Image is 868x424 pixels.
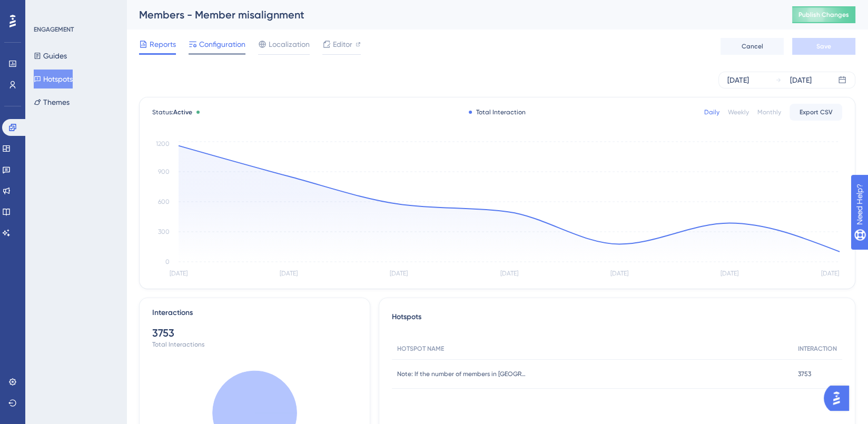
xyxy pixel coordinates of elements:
[469,108,526,116] div: Total Interaction
[25,3,66,15] span: Need Help?
[199,38,245,51] span: Configuration
[721,270,738,277] tspan: [DATE]
[392,311,421,330] span: Hotspots
[158,198,170,205] tspan: 600
[152,307,193,319] div: Interactions
[800,108,833,116] span: Export CSV
[798,11,849,19] span: Publish Changes
[34,25,74,34] div: ENGAGEMENT
[792,6,855,23] button: Publish Changes
[728,108,749,116] div: Weekly
[34,93,70,112] button: Themes
[150,38,176,51] span: Reports
[158,228,170,235] tspan: 300
[792,38,855,55] button: Save
[798,344,837,353] span: INTERACTION
[152,108,192,116] span: Status:
[34,46,67,65] button: Guides
[269,38,310,51] span: Localization
[333,38,352,51] span: Editor
[821,270,839,277] tspan: [DATE]
[742,42,763,51] span: Cancel
[790,104,842,121] button: Export CSV
[397,344,444,353] span: HOTSPOT NAME
[158,168,170,175] tspan: 900
[757,108,781,116] div: Monthly
[390,270,408,277] tspan: [DATE]
[165,258,170,265] tspan: 0
[798,370,811,378] span: 3753
[704,108,719,116] div: Daily
[727,74,749,86] div: [DATE]
[34,70,73,88] button: Hotspots
[280,270,298,277] tspan: [DATE]
[500,270,518,277] tspan: [DATE]
[173,109,192,116] span: Active
[816,42,831,51] span: Save
[790,74,812,86] div: [DATE]
[170,270,188,277] tspan: [DATE]
[156,140,170,147] tspan: 1200
[721,38,784,55] button: Cancel
[610,270,628,277] tspan: [DATE]
[397,370,529,378] span: Note: If the number of members in [GEOGRAPHIC_DATA] CONNECT is HIGHER than in your existing softw...
[152,326,357,340] div: 3753
[139,7,766,22] div: Members - Member misalignment
[824,382,855,414] iframe: UserGuiding AI Assistant Launcher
